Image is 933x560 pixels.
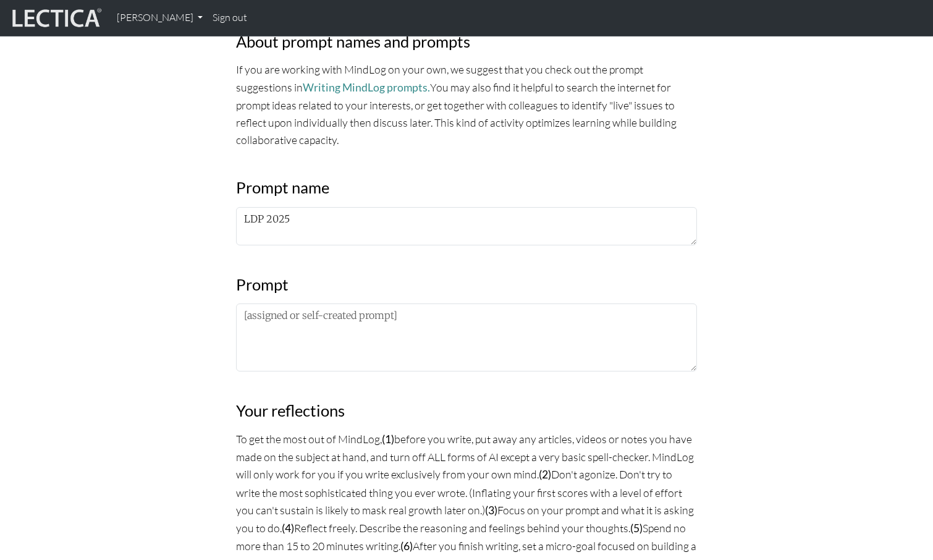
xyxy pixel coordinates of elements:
[236,275,697,294] h3: Prompt
[282,522,294,535] strong: (4)
[630,522,643,535] strong: (5)
[539,468,551,481] strong: (2)
[236,401,697,420] h3: Your reflections
[9,6,102,30] img: lecticalive
[236,178,697,197] h3: Prompt name
[112,5,208,31] a: [PERSON_NAME]
[208,5,252,31] a: Sign out
[485,504,497,517] strong: (3)
[400,540,413,553] strong: (6)
[382,433,394,446] strong: (1)
[236,61,697,148] p: If you are working with MindLog on your own, we suggest that you check out the prompt suggestions...
[303,81,430,94] a: Writing MindLog prompts.
[236,32,697,51] h3: About prompt names and prompts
